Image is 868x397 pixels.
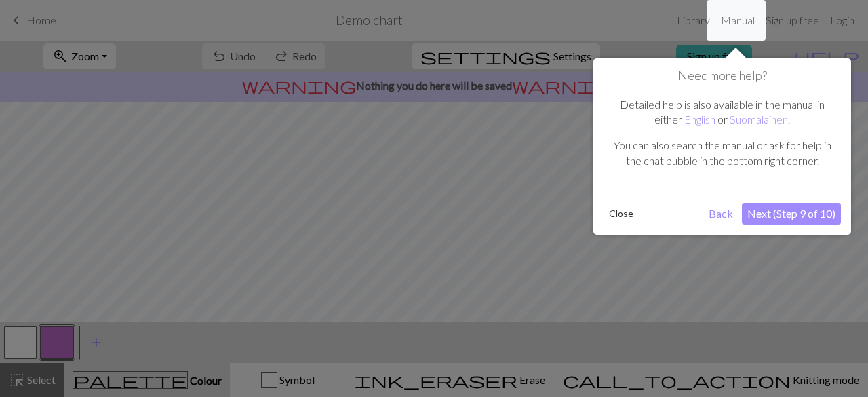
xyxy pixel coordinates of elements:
div: Need more help? [593,58,851,235]
button: Close [604,204,639,224]
h1: Need more help? [604,69,841,83]
button: Next (Step 9 of 10) [742,203,841,225]
p: Detailed help is also available in the manual in either or . [610,97,834,128]
a: Suomalainen [730,113,788,126]
a: English [684,113,715,126]
button: Back [703,203,738,225]
p: You can also search the manual or ask for help in the chat bubble in the bottom right corner. [610,138,834,168]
